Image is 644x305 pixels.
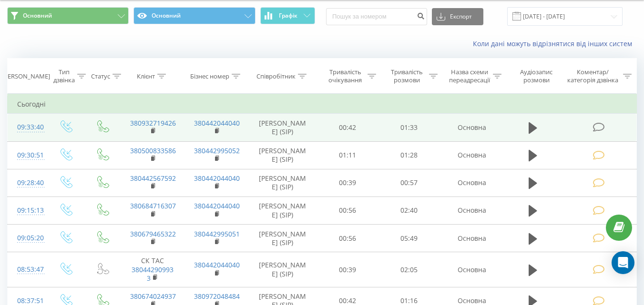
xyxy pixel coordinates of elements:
[440,252,504,287] td: Основна
[194,292,240,301] a: 380972048484
[378,225,440,252] td: 05:49
[378,169,440,197] td: 00:57
[248,141,317,169] td: [PERSON_NAME] (SIP)
[17,201,37,220] div: 09:15:13
[473,39,637,48] a: Коли дані можуть відрізнятися вiд інших систем
[194,118,240,128] a: 380442044040
[7,7,129,24] button: Основний
[130,118,176,128] a: 380932719426
[194,260,240,269] a: 380442044040
[256,72,296,80] div: Співробітник
[440,197,504,224] td: Основна
[130,229,176,238] a: 380679465322
[248,225,317,252] td: [PERSON_NAME] (SIP)
[17,260,37,279] div: 08:53:47
[194,146,240,155] a: 380442995052
[130,292,176,301] a: 380674024937
[317,114,378,141] td: 00:42
[449,68,491,84] div: Назва схеми переадресації
[132,265,174,283] a: 380442909933
[194,229,240,238] a: 380442995051
[17,146,37,165] div: 09:30:51
[440,169,504,197] td: Основна
[326,8,427,25] input: Пошук за номером
[248,252,317,287] td: [PERSON_NAME] (SIP)
[279,12,297,19] span: Графік
[194,201,240,210] a: 380442044040
[91,72,110,80] div: Статус
[326,68,365,84] div: Тривалість очікування
[440,114,504,141] td: Основна
[317,252,378,287] td: 00:39
[137,72,155,80] div: Клієнт
[17,174,37,192] div: 09:28:40
[440,141,504,169] td: Основна
[512,68,561,84] div: Аудіозапис розмови
[378,252,440,287] td: 02:05
[121,252,184,287] td: СК ТАС
[130,201,176,210] a: 380684716307
[194,174,240,183] a: 380442044040
[248,197,317,224] td: [PERSON_NAME] (SIP)
[612,251,634,274] div: Open Intercom Messenger
[440,225,504,252] td: Основна
[387,68,427,84] div: Тривалість розмови
[248,169,317,197] td: [PERSON_NAME] (SIP)
[17,229,37,247] div: 09:05:20
[53,68,75,84] div: Тип дзвінка
[378,141,440,169] td: 01:28
[17,118,37,137] div: 09:33:40
[8,95,637,114] td: Сьогодні
[23,12,52,20] span: Основний
[317,169,378,197] td: 00:39
[248,114,317,141] td: [PERSON_NAME] (SIP)
[317,225,378,252] td: 00:56
[565,68,621,84] div: Коментар/категорія дзвінка
[378,114,440,141] td: 01:33
[317,197,378,224] td: 00:56
[130,146,176,155] a: 380500833586
[378,197,440,224] td: 02:40
[317,141,378,169] td: 01:11
[190,72,229,80] div: Бізнес номер
[130,174,176,183] a: 380442567592
[260,7,315,24] button: Графік
[432,8,483,25] button: Експорт
[2,72,50,80] div: [PERSON_NAME]
[133,7,255,24] button: Основний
